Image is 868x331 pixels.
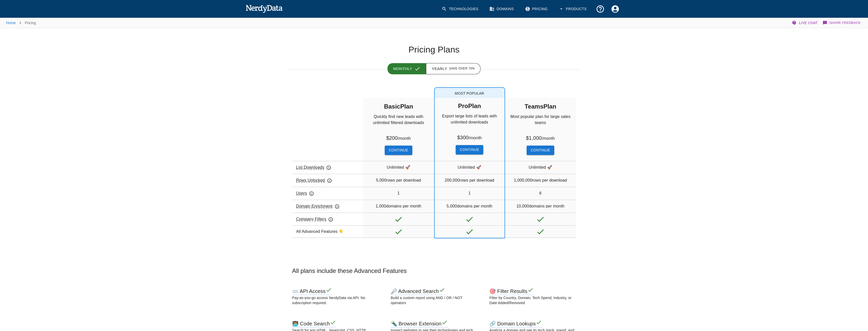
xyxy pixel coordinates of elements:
[292,288,332,295] h6: ⌨️ API Access
[449,66,475,71] span: Save over 70%
[435,174,505,186] div: 200,000 rows per download
[435,187,505,199] div: 1
[486,2,518,16] a: Domains
[292,321,336,327] h6: 👨🏽‍💻 Code Search
[426,63,481,74] button: Yearly Save over 70%
[292,295,379,305] p: Pay-as-you-go access NerdyData via API. No subscription required.
[791,18,820,28] button: Live Chat
[385,146,412,155] button: Continue
[25,20,36,25] p: Pricing
[288,267,580,275] h3: All plans include these Advanced Features
[363,200,434,212] div: 1,000 domains per month
[288,44,580,55] h1: Pricing Plans
[296,164,331,170] p: List Downloads
[456,145,483,154] button: Continue
[384,98,413,114] h5: Basic Plan
[457,133,482,141] h6: $ 300
[505,161,576,173] div: Unlimited 🚀
[505,174,576,186] div: 1,000,000 rows per download
[556,2,591,16] button: Products
[391,288,445,295] h6: 🔎 Advanced Search
[6,18,36,28] nav: breadcrumb
[522,2,552,16] a: Pricing
[593,2,608,16] button: Support and Documentation
[292,225,363,238] div: All Advanced Features 👇
[435,161,505,173] div: Unlimited 🚀
[469,135,482,140] small: / month
[435,113,505,133] p: Export large lists of leads with unlimited downloads
[398,136,411,141] small: / month
[363,174,434,186] div: 5,000 rows per download
[387,63,426,74] button: Monthly
[458,98,481,113] h5: Pro Plan
[822,18,862,28] button: Share Feedback
[6,21,16,25] a: Home
[391,295,477,305] p: Build a custom report using AND / OR / NOT operators
[843,295,862,314] iframe: Drift Widget Chat Controller
[489,321,542,327] h6: 🔗 Domain Lookups
[296,203,340,209] p: Domain Enrichment
[246,4,283,14] img: NerdyData.com
[296,190,314,196] p: Users
[363,187,434,199] div: 1
[386,134,411,142] h6: $ 200
[526,134,555,142] h6: $ 1,000
[505,114,576,134] p: Most popular plan for large sales teams
[489,288,533,295] h6: 🎯 Filter Results
[363,161,434,173] div: Unlimited 🚀
[527,146,554,155] button: Continue
[391,321,448,327] h6: 🔦 Browser Extension
[525,98,556,114] h5: Teams Plan
[363,114,434,134] p: Quickly find new leads with unlimited filtered downloads
[296,177,332,183] p: Rows Unlocked
[505,200,576,212] div: 10,000 domains per month
[489,295,576,305] p: Filter by Country, Domain, Tech Spend, Industry, or Date Added/Removed
[435,88,505,98] span: Most Popular
[439,2,482,16] a: Technologies
[505,187,576,199] div: 6
[296,216,334,222] p: Company Filters
[435,200,505,212] div: 5,000 domains per month
[542,136,555,141] small: / month
[608,2,623,16] button: Account Settings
